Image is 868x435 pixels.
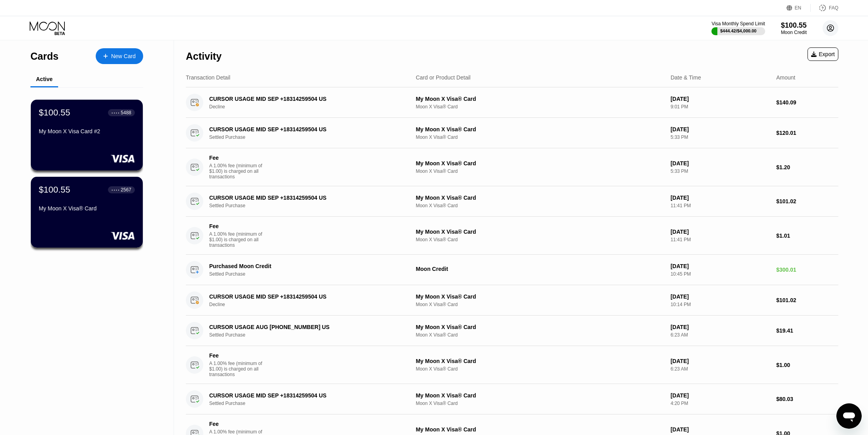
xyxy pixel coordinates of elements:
[416,195,664,201] div: My Moon X Visa® Card
[209,332,410,338] div: Settled Purchase
[209,392,396,399] div: CURSOR USAGE MID SEP +18314259504 US
[36,76,53,82] div: Active
[39,128,135,134] div: My Moon X Visa Card #2
[209,231,269,248] div: A 1.00% fee (minimum of $1.00) is charged on all transactions
[781,21,807,30] div: $100.55
[781,30,807,35] div: Moon Credit
[671,168,770,174] div: 5:33 PM
[416,366,664,372] div: Moon X Visa® Card
[671,134,770,140] div: 5:33 PM
[121,187,131,193] div: 2567
[671,426,770,433] div: [DATE]
[416,229,664,235] div: My Moon X Visa® Card
[209,96,396,102] div: CURSOR USAGE MID SEP +18314259504 US
[416,293,664,300] div: My Moon X Visa® Card
[209,126,396,132] div: CURSOR USAGE MID SEP +18314259504 US
[416,74,471,81] div: Card or Product Detail
[795,5,802,11] div: EN
[186,316,838,346] div: CURSOR USAGE AUG [PHONE_NUMBER] USSettled PurchaseMy Moon X Visa® CardMoon X Visa® Card[DATE]6:23...
[416,324,664,330] div: My Moon X Visa® Card
[186,148,838,186] div: FeeA 1.00% fee (minimum of $1.00) is charged on all transactionsMy Moon X Visa® CardMoon X Visa® ...
[121,110,131,115] div: 5488
[416,168,664,174] div: Moon X Visa® Card
[776,164,838,170] div: $1.20
[209,302,410,307] div: Decline
[186,346,838,384] div: FeeA 1.00% fee (minimum of $1.00) is charged on all transactionsMy Moon X Visa® CardMoon X Visa® ...
[711,21,765,26] div: Visa Monthly Spend Limit
[787,4,811,12] div: EN
[776,198,838,204] div: $101.02
[209,401,410,406] div: Settled Purchase
[776,267,838,273] div: $300.01
[776,233,838,239] div: $1.01
[30,51,59,62] div: Cards
[671,229,770,235] div: [DATE]
[209,203,410,208] div: Settled Purchase
[209,195,396,201] div: CURSOR USAGE MID SEP +18314259504 US
[112,112,119,114] div: ● ● ● ●
[209,263,396,269] div: Purchased Moon Credit
[671,195,770,201] div: [DATE]
[671,203,770,208] div: 11:41 PM
[776,99,838,106] div: $140.09
[186,217,838,255] div: FeeA 1.00% fee (minimum of $1.00) is charged on all transactionsMy Moon X Visa® CardMoon X Visa® ...
[186,87,838,118] div: CURSOR USAGE MID SEP +18314259504 USDeclineMy Moon X Visa® CardMoon X Visa® Card[DATE]9:01 PM$140.09
[671,302,770,307] div: 10:14 PM
[776,327,838,334] div: $19.41
[776,396,838,402] div: $80.03
[39,108,70,118] div: $100.55
[807,47,838,61] div: Export
[209,155,265,161] div: Fee
[416,160,664,166] div: My Moon X Visa® Card
[416,358,664,364] div: My Moon X Visa® Card
[416,426,664,433] div: My Moon X Visa® Card
[416,134,664,140] div: Moon X Visa® Card
[671,324,770,330] div: [DATE]
[671,160,770,166] div: [DATE]
[671,74,701,81] div: Date & Time
[671,392,770,399] div: [DATE]
[776,74,795,81] div: Amount
[671,332,770,338] div: 6:23 AM
[811,4,838,12] div: FAQ
[416,401,664,406] div: Moon X Visa® Card
[720,28,756,33] div: $444.42 / $4,000.00
[186,51,221,62] div: Activity
[186,255,838,285] div: Purchased Moon CreditSettled PurchaseMoon Credit[DATE]10:45 PM$300.01
[781,21,807,35] div: $100.55Moon Credit
[209,134,410,140] div: Settled Purchase
[711,21,765,35] div: Visa Monthly Spend Limit$444.42/$4,000.00
[209,352,265,359] div: Fee
[209,271,410,277] div: Settled Purchase
[416,203,664,208] div: Moon X Visa® Card
[829,5,838,11] div: FAQ
[39,185,70,195] div: $100.55
[186,384,838,414] div: CURSOR USAGE MID SEP +18314259504 USSettled PurchaseMy Moon X Visa® CardMoon X Visa® Card[DATE]4:...
[671,263,770,269] div: [DATE]
[209,223,265,229] div: Fee
[671,126,770,132] div: [DATE]
[836,403,862,429] iframe: Button to launch messaging window
[416,302,664,307] div: Moon X Visa® Card
[671,401,770,406] div: 4:20 PM
[671,293,770,300] div: [DATE]
[31,177,143,248] div: $100.55● ● ● ●2567My Moon X Visa® Card
[776,362,838,368] div: $1.00
[416,126,664,132] div: My Moon X Visa® Card
[39,205,135,212] div: My Moon X Visa® Card
[776,297,838,303] div: $101.02
[209,104,410,110] div: Decline
[416,332,664,338] div: Moon X Visa® Card
[31,100,143,170] div: $100.55● ● ● ●5488My Moon X Visa Card #2
[776,130,838,136] div: $120.01
[416,104,664,110] div: Moon X Visa® Card
[671,237,770,242] div: 11:41 PM
[209,163,269,180] div: A 1.00% fee (minimum of $1.00) is charged on all transactions
[671,104,770,110] div: 9:01 PM
[416,237,664,242] div: Moon X Visa® Card
[209,324,396,330] div: CURSOR USAGE AUG [PHONE_NUMBER] US
[209,361,269,377] div: A 1.00% fee (minimum of $1.00) is charged on all transactions
[671,358,770,364] div: [DATE]
[186,74,230,81] div: Transaction Detail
